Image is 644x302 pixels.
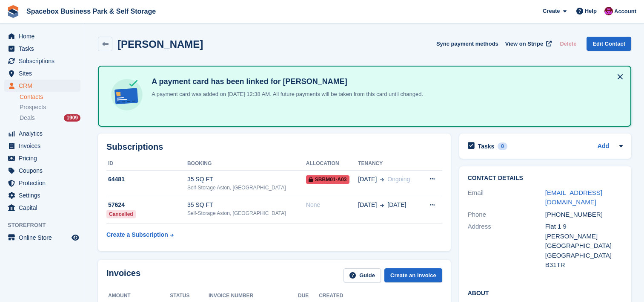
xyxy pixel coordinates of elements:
[387,200,406,209] span: [DATE]
[20,103,46,111] span: Prospects
[20,114,35,122] span: Deals
[545,260,623,270] div: B31TR
[468,175,623,182] h2: Contact Details
[545,251,623,261] div: [GEOGRAPHIC_DATA]
[148,77,423,87] h4: A payment card has been linked for [PERSON_NAME]
[19,140,70,152] span: Invoices
[19,177,70,189] span: Protection
[4,202,80,214] a: menu
[468,188,545,207] div: Email
[19,43,70,55] span: Tasks
[4,43,80,55] a: menu
[19,55,70,67] span: Subscriptions
[70,232,80,243] a: Preview store
[4,67,80,79] a: menu
[109,77,145,113] img: card-linked-ebf98d0992dc2aeb22e95c0e3c79077019eb2392cfd83c6a337811c24bc77127.svg
[106,157,187,171] th: ID
[19,189,70,201] span: Settings
[20,93,80,101] a: Contacts
[187,209,306,217] div: Self-Storage Aston, [GEOGRAPHIC_DATA]
[8,221,85,229] span: Storefront
[148,90,423,99] p: A payment card was added on [DATE] 12:38 AM. All future payments will be taken from this card unt...
[19,152,70,164] span: Pricing
[20,103,80,112] a: Prospects
[117,38,203,50] h2: [PERSON_NAME]
[556,37,580,51] button: Delete
[358,175,377,184] span: [DATE]
[306,200,358,209] div: None
[19,202,70,214] span: Capital
[545,210,623,220] div: [PHONE_NUMBER]
[468,288,623,297] h2: About
[106,200,187,209] div: 57624
[7,5,20,18] img: stora-icon-8386f47178a22dfd0bd8f6a31ec36ba5ce8667c1dd55bd0f319d3a0aa187defe.svg
[106,175,187,184] div: 64481
[4,165,80,177] a: menu
[505,40,543,48] span: View on Stripe
[187,200,306,209] div: 35 SQ FT
[19,232,70,244] span: Online Store
[543,7,560,15] span: Create
[306,157,358,171] th: Allocation
[4,232,80,244] a: menu
[384,268,442,282] a: Create an Invoice
[187,184,306,192] div: Self-Storage Aston, [GEOGRAPHIC_DATA]
[106,210,136,218] div: Cancelled
[585,7,597,15] span: Help
[20,113,80,122] a: Deals 1909
[19,80,70,92] span: CRM
[106,142,442,152] h2: Subscriptions
[358,200,377,209] span: [DATE]
[478,142,495,150] h2: Tasks
[604,7,613,15] img: Shitika Balanath
[19,67,70,79] span: Sites
[64,114,80,122] div: 1909
[19,165,70,177] span: Coupons
[4,128,80,139] a: menu
[4,55,80,67] a: menu
[545,232,623,251] div: [PERSON_NAME][GEOGRAPHIC_DATA]
[187,157,306,171] th: Booking
[4,189,80,201] a: menu
[468,222,545,270] div: Address
[19,128,70,139] span: Analytics
[502,37,553,51] a: View on Stripe
[106,227,174,243] a: Create a Subscription
[4,140,80,152] a: menu
[614,7,636,16] span: Account
[4,152,80,164] a: menu
[545,222,623,232] div: Flat 1 9
[436,37,498,51] button: Sync payment methods
[19,30,70,42] span: Home
[4,80,80,92] a: menu
[387,176,410,183] span: Ongoing
[468,210,545,220] div: Phone
[598,142,609,151] a: Add
[106,230,168,239] div: Create a Subscription
[498,142,507,150] div: 0
[358,157,421,171] th: Tenancy
[587,37,631,51] a: Edit Contact
[343,268,381,282] a: Guide
[306,175,349,184] span: SBBM01-A03
[545,189,602,206] a: [EMAIL_ADDRESS][DOMAIN_NAME]
[106,268,140,282] h2: Invoices
[187,175,306,184] div: 35 SQ FT
[4,30,80,42] a: menu
[4,177,80,189] a: menu
[23,4,159,18] a: Spacebox Business Park & Self Storage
